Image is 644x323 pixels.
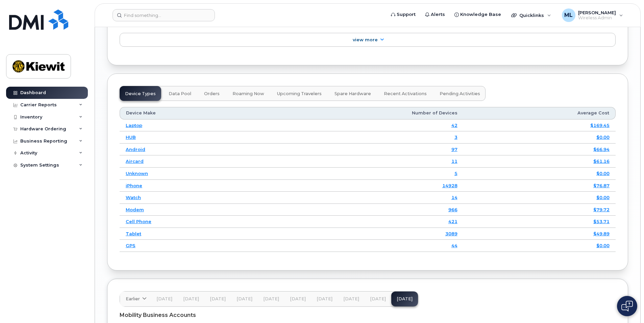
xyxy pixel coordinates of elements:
th: Number of Devices [265,107,464,119]
a: Alerts [420,8,450,21]
a: Android [126,147,145,152]
div: Matthew Linderman [557,8,628,22]
a: 966 [448,207,457,212]
span: Knowledge Base [460,11,501,18]
span: Wireless Admin [578,15,616,21]
span: Earlier [126,296,140,302]
span: Alerts [431,11,445,18]
span: [DATE] [210,296,226,302]
a: $49.89 [593,231,610,236]
span: [DATE] [263,296,279,302]
a: Support [386,8,420,21]
a: GPS [126,243,135,248]
a: $61.16 [593,158,610,164]
a: $0.00 [596,195,610,200]
a: 3089 [445,231,457,236]
a: 14 [451,195,457,200]
a: $79.72 [593,207,610,212]
span: [DATE] [290,296,306,302]
a: $76.87 [593,183,610,188]
span: [DATE] [156,296,172,302]
img: Open chat [621,301,633,311]
a: $53.71 [593,219,610,224]
span: [PERSON_NAME] [578,10,616,15]
span: Recent Activations [384,91,427,96]
span: Data Pool [169,91,191,96]
a: 11 [451,158,457,164]
a: 44 [451,243,457,248]
span: Support [397,11,416,18]
span: Roaming Now [232,91,264,96]
a: Unknown [126,171,148,176]
a: 97 [451,147,457,152]
a: Aircard [126,158,144,164]
a: 3 [454,134,457,140]
a: Modem [126,207,144,212]
a: $0.00 [596,171,610,176]
span: [DATE] [237,296,252,302]
span: Pending Activities [440,91,480,96]
a: Earlier [120,292,151,306]
span: View More [353,37,378,42]
span: [DATE] [317,296,332,302]
th: Average Cost [464,107,616,119]
span: Quicklinks [519,13,544,18]
div: Quicklinks [506,8,556,22]
a: HUB [126,134,136,140]
a: $0.00 [596,243,610,248]
a: Knowledge Base [450,8,506,21]
a: iPhone [126,183,142,188]
a: 421 [448,219,457,224]
a: $169.45 [590,123,610,128]
a: Tablet [126,231,141,236]
span: Orders [204,91,220,96]
a: 5 [454,171,457,176]
a: Cell Phone [126,219,151,224]
a: Laptop [126,123,142,128]
a: $66.94 [593,147,610,152]
a: View More [120,33,616,47]
a: $0.00 [596,134,610,140]
input: Find something... [113,9,215,21]
a: 42 [451,123,457,128]
span: Spare Hardware [335,91,371,96]
span: ML [564,11,573,19]
a: 14928 [442,183,457,188]
span: [DATE] [183,296,199,302]
span: [DATE] [370,296,386,302]
span: Upcoming Travelers [277,91,322,96]
a: Watch [126,195,141,200]
span: [DATE] [343,296,359,302]
th: Device Make [120,107,265,119]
